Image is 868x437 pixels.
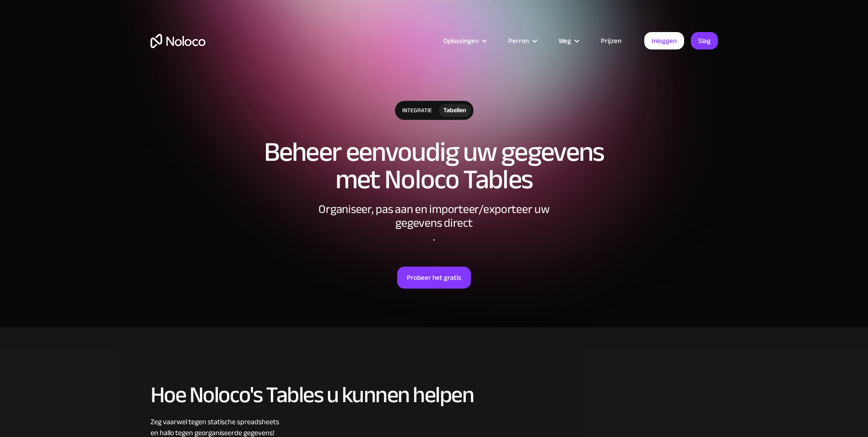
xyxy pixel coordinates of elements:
[151,138,718,193] h1: Beheer eenvoudig uw gegevens met Noloco Tables
[691,32,718,49] a: Slag
[443,35,479,47] div: Oplossingen
[407,272,461,284] div: Probeer het gratis
[497,35,547,47] div: Perron
[432,35,497,47] div: Oplossingen
[151,382,718,407] h2: Hoe Noloco's Tables u kunnen helpen
[397,267,471,289] a: Probeer het gratis
[443,105,466,115] div: Tabellen
[151,34,205,48] a: thuis
[297,202,571,244] div: Organiseer, pas aan en importeer/exporteer uw gegevens direct .
[559,35,571,47] div: Weg
[508,35,529,47] div: Perron
[589,35,633,47] a: Prijzen
[547,35,589,47] div: Weg
[395,101,439,120] div: integratie
[644,32,684,49] a: Inloggen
